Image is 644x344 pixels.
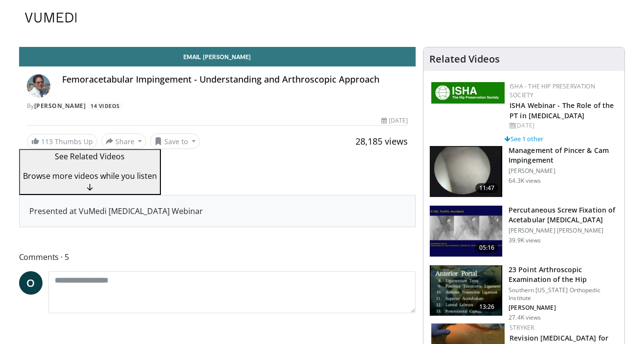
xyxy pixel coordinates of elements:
[29,205,406,217] div: Presented at VuMedi [MEDICAL_DATA] Webinar
[23,150,157,162] p: See Related Videos
[88,102,123,110] a: 14 Videos
[19,271,43,295] a: O
[430,206,502,257] img: 134112_0000_1.png.150x105_q85_crop-smart_upscale.jpg
[505,134,543,143] a: See 1 other
[509,205,619,225] h3: Percutaneous Screw Fixation of Acetabular [MEDICAL_DATA]
[429,53,500,65] h4: Related Videos
[430,146,502,197] img: 38483_0000_3.png.150x105_q85_crop-smart_upscale.jpg
[475,302,499,312] span: 13:26
[475,243,499,253] span: 05:16
[509,265,619,284] h3: 23 Point Arthroscopic Examination of the Hip
[510,323,534,332] a: Stryker
[510,121,617,130] div: [DATE]
[509,304,619,312] p: Carlos Guanche
[27,102,408,110] div: By
[510,82,595,99] a: ISHA - The Hip Preservation Society
[19,47,416,66] a: Email [PERSON_NAME]
[431,82,505,104] img: a9f71565-a949-43e5-a8b1-6790787a27eb.jpg.150x105_q85_autocrop_double_scale_upscale_version-0.2.jpg
[429,205,619,257] a: 05:16 Percutaneous Screw Fixation of Acetabular [MEDICAL_DATA] [PERSON_NAME] [PERSON_NAME] 39.9K ...
[101,133,147,149] button: Share
[475,183,499,193] span: 11:47
[34,102,86,110] a: [PERSON_NAME]
[509,167,619,175] p: [PERSON_NAME]
[430,265,502,316] img: oa8B-rsjN5HfbTbX4xMDoxOjBrO-I4W8.150x105_q85_crop-smart_upscale.jpg
[510,101,614,120] a: ISHA Webinar - The Role of the PT in [MEDICAL_DATA]
[19,251,416,263] span: Comments 5
[509,236,541,244] p: 39.9K views
[429,146,619,197] a: 11:47 Management of Pincer & Cam Impingement [PERSON_NAME] 64.3K views
[509,314,541,322] p: 27.4K views
[509,146,619,165] h3: Management of Pincer & Cam Impingement
[509,177,541,185] p: 64.3K views
[27,74,50,98] img: Avatar
[381,116,408,125] div: [DATE]
[509,227,619,235] p: [PERSON_NAME] [PERSON_NAME]
[23,171,157,181] span: Browse more videos while you listen
[27,134,97,149] a: 113 Thumbs Up
[19,149,161,195] button: See Related Videos Browse more videos while you listen
[509,286,619,302] p: Southern [US_STATE] Orthopedic Institute
[41,137,53,146] span: 113
[62,74,408,85] h4: Femoracetabular Impingement - Understanding and Arthroscopic Approach
[25,13,77,22] img: VuMedi Logo
[429,265,619,322] a: 13:26 23 Point Arthroscopic Examination of the Hip Southern [US_STATE] Orthopedic Institute [PERS...
[150,133,200,149] button: Save to
[355,135,408,147] span: 28,185 views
